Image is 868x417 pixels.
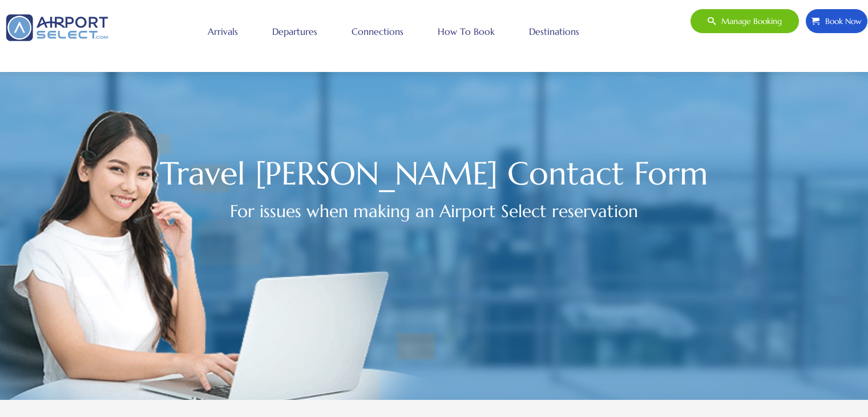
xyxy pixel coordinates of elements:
a: Book Now [805,9,868,34]
span: Manage booking [716,9,782,33]
h1: Travel [PERSON_NAME] Contact Form [62,161,806,187]
a: Manage booking [690,9,800,34]
a: Destinations [526,17,582,46]
span: Book Now [819,9,862,33]
a: Connections [349,17,406,46]
a: Departures [269,17,320,46]
a: How to book [435,17,498,46]
a: Arrivals [205,17,241,46]
h2: For issues when making an Airport Select reservation [62,198,806,224]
